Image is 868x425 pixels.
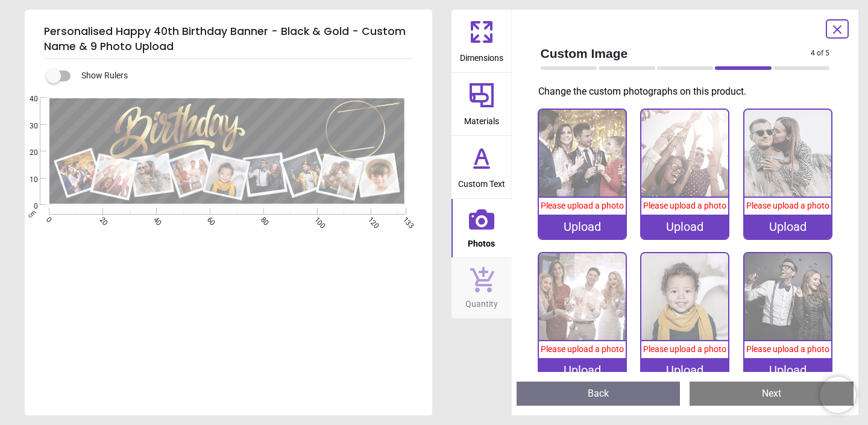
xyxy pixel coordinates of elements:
[27,209,37,219] span: cm
[54,69,432,83] div: Show Rulers
[15,175,38,185] span: 10
[464,110,499,128] span: Materials
[451,136,512,198] button: Custom Text
[539,358,626,382] div: Upload
[641,215,728,239] div: Upload
[204,215,212,223] span: 60
[400,215,408,223] span: 133
[539,215,626,239] div: Upload
[541,45,811,62] span: Custom Image
[641,358,728,382] div: Upload
[690,382,854,406] button: Next
[744,358,831,382] div: Upload
[15,148,38,158] span: 20
[43,215,51,223] span: 0
[451,199,512,258] button: Photos
[258,215,266,223] span: 80
[460,46,503,65] span: Dimensions
[538,85,840,98] p: Change the custom photographs on this product.
[744,215,831,239] div: Upload
[451,258,512,318] button: Quantity
[451,73,512,136] button: Materials
[811,48,829,58] span: 4 of 5
[44,19,413,59] h5: Personalised Happy 40th Birthday Banner - Black & Gold - Custom Name & 9 Photo Upload
[15,201,38,212] span: 0
[541,201,624,210] span: Please upload a photo
[151,215,159,223] span: 40
[465,292,498,310] span: Quantity
[365,215,373,223] span: 120
[312,215,319,223] span: 100
[97,215,105,223] span: 20
[15,94,38,104] span: 40
[451,10,512,72] button: Dimensions
[517,382,681,406] button: Back
[746,344,829,354] span: Please upload a photo
[643,344,726,354] span: Please upload a photo
[746,201,829,210] span: Please upload a photo
[15,121,38,131] span: 30
[541,344,624,354] span: Please upload a photo
[458,172,505,190] span: Custom Text
[643,201,726,210] span: Please upload a photo
[820,377,856,413] iframe: Brevo live chat
[468,232,495,250] span: Photos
